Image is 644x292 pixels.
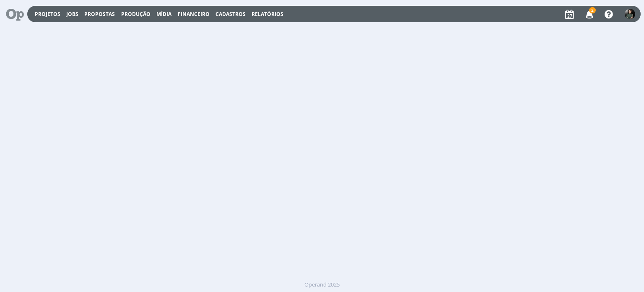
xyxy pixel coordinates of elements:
[624,7,636,21] button: M
[66,11,78,18] a: Jobs
[625,9,635,19] img: M
[154,11,174,18] button: Mídia
[252,11,283,18] a: Relatórios
[84,11,115,18] span: Propostas
[119,11,153,18] button: Produção
[156,11,171,18] a: Mídia
[175,11,212,18] button: Financeiro
[32,11,63,18] button: Projetos
[213,11,248,18] button: Cadastros
[64,11,81,18] button: Jobs
[121,11,151,18] a: Produção
[589,7,596,13] span: 2
[249,11,286,18] button: Relatórios
[580,7,597,22] button: 2
[216,11,246,18] span: Cadastros
[178,11,210,18] a: Financeiro
[82,11,117,18] button: Propostas
[35,11,60,18] a: Projetos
